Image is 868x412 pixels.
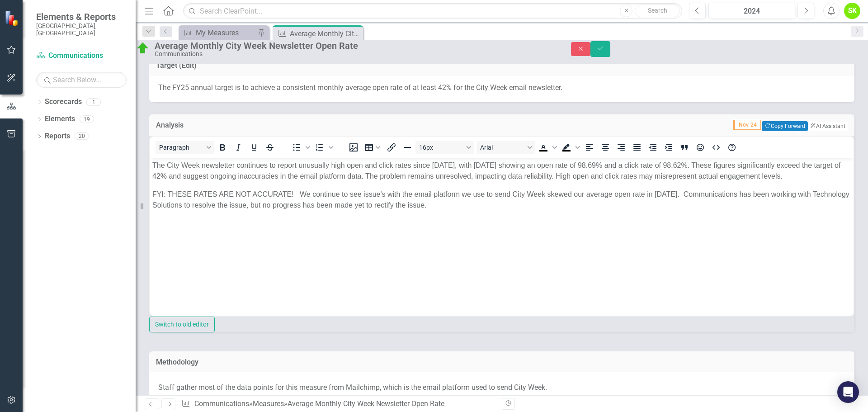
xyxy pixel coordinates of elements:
button: Search [635,5,680,17]
small: [GEOGRAPHIC_DATA], [GEOGRAPHIC_DATA] [36,22,127,37]
button: Strikethrough [262,141,278,154]
img: ClearPoint Strategy [4,9,21,27]
a: Reports [45,131,70,142]
a: My Measures [181,27,255,38]
div: Average Monthly City Week Newsletter Open Rate [290,28,361,39]
button: SK [844,3,860,19]
button: Emojis [693,141,708,154]
div: Open Intercom Messenger [837,381,859,403]
button: Increase indent [661,141,676,154]
button: Copy Forward [762,121,807,131]
p: Staff gather most of the data points for this measure from Mailchimp, which is the email platform... [158,381,845,395]
button: Switch to old editor [149,317,215,332]
span: Elements & Reports [36,11,127,22]
span: Nov-24 [733,120,761,130]
a: Communications [36,51,127,61]
button: Horizontal line [400,141,415,154]
div: Average Monthly City Week Newsletter Open Rate [288,399,444,408]
button: Insert/edit link [384,141,399,154]
h3: Analysis [156,121,290,129]
h3: Methodology [156,358,848,366]
button: Align left [582,141,597,154]
button: Align center [598,141,613,154]
input: Search ClearPoint... [183,3,682,19]
a: Scorecards [45,97,82,107]
div: Numbered list [312,141,335,154]
span: Arial [480,144,524,151]
button: Bold [215,141,230,154]
span: Search [648,7,667,14]
span: 16px [419,144,463,151]
div: Background color Black [559,141,581,154]
button: Underline [246,141,262,154]
div: Average Monthly City Week Newsletter Open Rate [155,41,553,51]
button: Insert image [346,141,361,154]
button: Justify [629,141,645,154]
button: Block Paragraph [156,141,214,154]
iframe: Rich Text Area [150,158,854,316]
button: Blockquote [677,141,692,154]
div: My Measures [196,27,255,38]
button: Align right [613,141,629,154]
div: 19 [80,115,94,123]
a: Communications [194,399,249,408]
button: Table [362,141,383,154]
button: Font Arial [476,141,535,154]
span: The FY25 annual target is to achieve a consistent monthly average open rate of at least 42% for t... [158,83,562,92]
div: 20 [75,133,89,140]
button: Font size 16px [415,141,474,154]
a: Elements [45,114,75,124]
a: Measures [253,399,284,408]
div: Communications [155,51,553,57]
img: On Target [136,41,150,56]
div: 1 [86,98,101,106]
button: HTML Editor [708,141,724,154]
div: Bullet list [289,141,311,154]
button: AI Assistant [808,122,848,131]
button: 2024 [708,3,795,19]
button: Help [724,141,740,154]
input: Search Below... [36,72,127,88]
div: » » [181,399,495,409]
h3: Target (Edit) [156,62,848,70]
div: 2024 [712,6,792,17]
span: Paragraph [159,144,203,151]
button: Decrease indent [645,141,660,154]
button: Italic [231,141,246,154]
div: Text color Black [536,141,558,154]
